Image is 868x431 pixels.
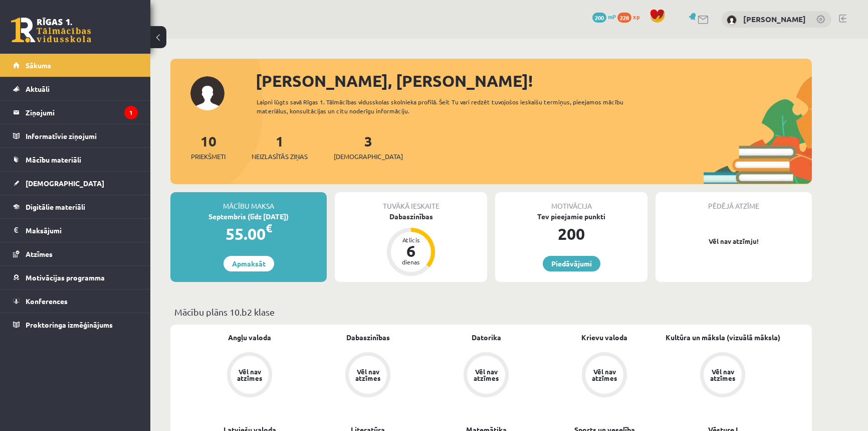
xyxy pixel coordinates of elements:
[545,352,664,399] a: Vēl nav atzīmes
[335,211,487,277] a: Dabaszinības Atlicis 6 dienas
[427,352,545,399] a: Vēl nav atzīmes
[170,211,327,222] div: Septembris (līdz [DATE])
[228,332,271,343] a: Angļu valoda
[13,313,138,336] a: Proktoringa izmēģinājums
[608,13,616,21] span: mP
[256,69,812,93] div: [PERSON_NAME], [PERSON_NAME]!
[170,222,327,246] div: 55.00
[13,242,138,265] a: Atzīmes
[334,132,403,162] a: 3[DEMOGRAPHIC_DATA]
[13,219,138,242] a: Maksājumi
[26,101,138,124] legend: Ziņojumi
[495,222,647,246] div: 200
[743,14,806,24] a: [PERSON_NAME]
[13,266,138,289] a: Motivācijas programma
[11,18,91,43] a: Rīgas 1. Tālmācības vidusskola
[26,297,68,306] span: Konferences
[727,15,737,25] img: Ingus Riciks
[335,192,487,211] div: Tuvākā ieskaite
[26,179,104,188] span: [DEMOGRAPHIC_DATA]
[191,132,226,162] a: 10Priekšmeti
[592,13,606,23] span: 200
[396,237,426,243] div: Atlicis
[26,202,85,211] span: Digitālie materiāli
[13,101,138,124] a: Ziņojumi1
[581,332,627,343] a: Krievu valoda
[13,195,138,218] a: Digitālie materiāli
[190,352,309,399] a: Vēl nav atzīmes
[396,243,426,259] div: 6
[124,106,138,119] i: 1
[13,77,138,100] a: Aktuāli
[236,368,264,381] div: Vēl nav atzīmes
[266,221,272,235] span: €
[656,192,812,211] div: Pēdējā atzīme
[354,368,382,381] div: Vēl nav atzīmes
[26,273,105,282] span: Motivācijas programma
[26,124,138,148] legend: Informatīvie ziņojumi
[633,13,639,21] span: xp
[495,192,647,211] div: Motivācija
[590,368,618,381] div: Vēl nav atzīmes
[335,211,487,222] div: Dabaszinības
[174,305,808,319] p: Mācību plāns 10.b2 klase
[709,368,737,381] div: Vēl nav atzīmes
[396,259,426,265] div: dienas
[617,13,631,23] span: 228
[13,290,138,313] a: Konferences
[257,97,641,115] div: Laipni lūgts savā Rīgas 1. Tālmācības vidusskolas skolnieka profilā. Šeit Tu vari redzēt tuvojošo...
[472,332,501,343] a: Datorika
[13,54,138,77] a: Sākums
[252,132,308,162] a: 1Neizlasītās ziņas
[617,13,644,21] a: 228 xp
[472,368,500,381] div: Vēl nav atzīmes
[309,352,427,399] a: Vēl nav atzīmes
[26,155,81,164] span: Mācību materiāli
[666,332,780,343] a: Kultūra un māksla (vizuālā māksla)
[252,152,308,162] span: Neizlasītās ziņas
[26,84,50,93] span: Aktuāli
[495,211,647,222] div: Tev pieejamie punkti
[26,61,51,70] span: Sākums
[13,148,138,171] a: Mācību materiāli
[224,256,274,271] a: Apmaksāt
[13,124,138,148] a: Informatīvie ziņojumi
[170,192,327,211] div: Mācību maksa
[26,249,53,258] span: Atzīmes
[13,172,138,195] a: [DEMOGRAPHIC_DATA]
[543,256,600,271] a: Piedāvājumi
[26,320,113,329] span: Proktoringa izmēģinājums
[664,352,782,399] a: Vēl nav atzīmes
[661,236,807,246] p: Vēl nav atzīmju!
[26,219,138,242] legend: Maksājumi
[191,152,226,162] span: Priekšmeti
[592,13,616,21] a: 200 mP
[334,152,403,162] span: [DEMOGRAPHIC_DATA]
[346,332,390,343] a: Dabaszinības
